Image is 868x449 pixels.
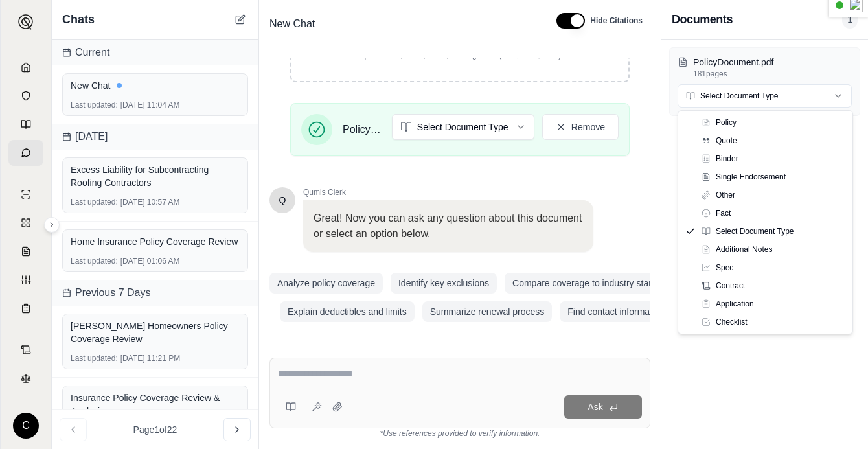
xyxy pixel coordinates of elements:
span: Binder [716,154,738,164]
span: Policy [716,117,737,128]
span: Additional Notes [716,244,772,255]
span: Other [716,190,735,200]
span: Application [716,299,754,309]
span: Quote [716,135,737,146]
span: Checklist [716,317,748,327]
span: Contract [716,281,745,291]
span: Select Document Type [716,226,794,236]
span: Spec [716,262,733,273]
span: Fact [716,208,731,218]
span: Single Endorsement [716,172,786,182]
